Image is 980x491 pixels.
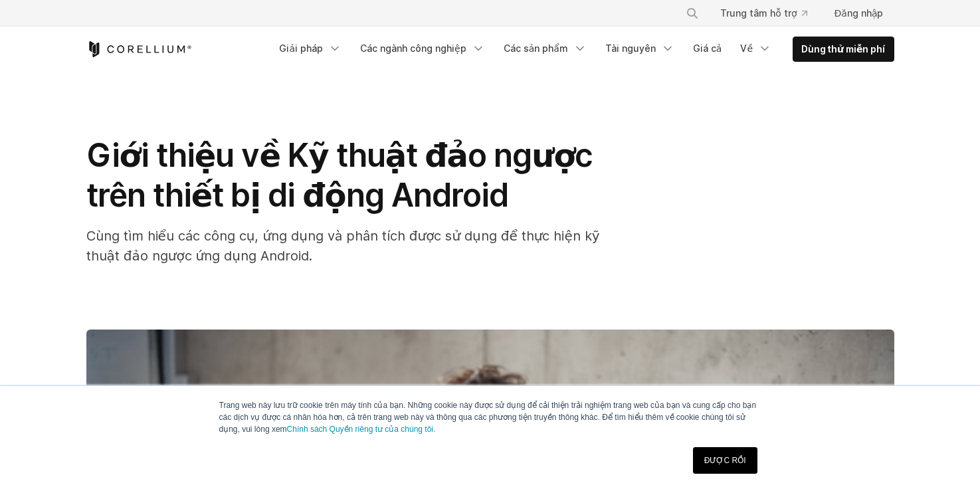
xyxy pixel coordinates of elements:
[801,43,885,54] font: Dùng thử miễn phí
[504,43,568,54] font: Các sản phẩm
[86,136,593,215] font: Giới thiệu về Kỹ thuật đảo ngược trên thiết bị di động Android
[86,41,192,57] a: Trang chủ Corellium
[834,7,883,19] font: Đăng nhập
[605,43,656,54] font: Tài nguyên
[219,401,757,434] font: Trang web này lưu trữ cookie trên máy tính của bạn. Những cookie này được sử dụng để cải thiện tr...
[271,37,894,62] div: Menu điều hướng
[704,456,746,465] font: ĐƯỢC RỒI
[86,228,600,264] font: Cùng tìm hiểu các công cụ, ứng dụng và phân tích được sử dụng để thực hiện kỹ thuật đảo ngược ứng...
[287,425,436,434] a: Chính sách Quyền riêng tư của chúng tôi.
[680,1,704,25] button: Tìm kiếm
[360,43,466,54] font: Các ngành công nghiệp
[720,7,797,19] font: Trung tâm hỗ trợ
[693,43,722,54] font: Giá cả
[740,43,753,54] font: Về
[279,43,323,54] font: Giải pháp
[670,1,894,25] div: Menu điều hướng
[693,447,757,474] a: ĐƯỢC RỒI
